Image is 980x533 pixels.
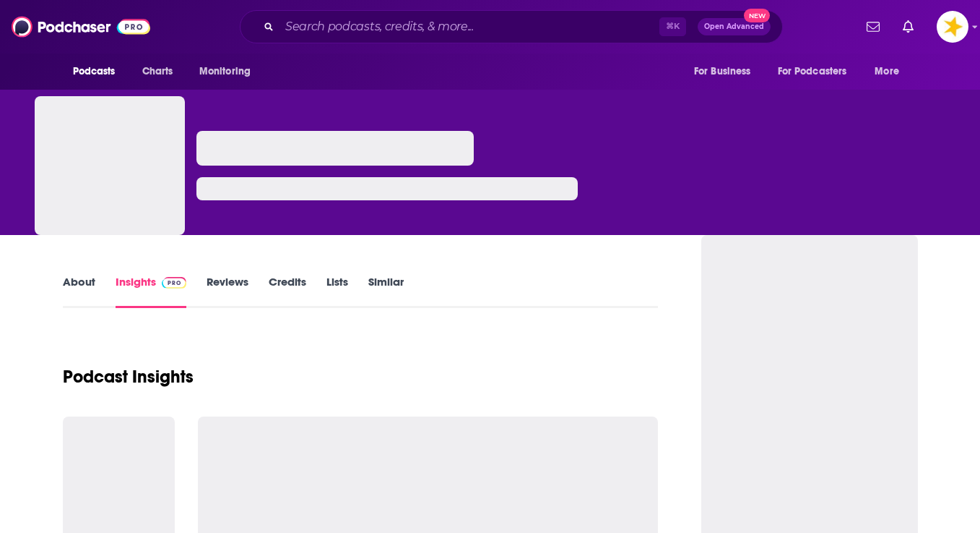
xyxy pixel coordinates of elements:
a: Credits [269,275,306,308]
button: Show profile menu [937,11,968,43]
span: Logged in as Spreaker_Prime [937,11,968,43]
a: Show notifications dropdown [897,14,919,39]
button: open menu [684,58,769,85]
span: Open Advanced [704,23,764,30]
img: User Profile [937,11,968,43]
a: Similar [368,275,404,308]
input: Search podcasts, credits, & more... [279,15,659,38]
img: Podchaser - Follow, Share and Rate Podcasts [12,13,150,40]
span: More [875,61,899,82]
a: InsightsPodchaser Pro [116,275,187,308]
a: Charts [133,58,182,85]
h1: Podcast Insights [63,366,194,388]
img: Podchaser Pro [162,277,187,289]
button: open menu [768,58,868,85]
a: Reviews [207,275,248,308]
span: Monitoring [199,61,251,82]
a: Lists [326,275,348,308]
span: Podcasts [73,61,116,82]
span: For Podcasters [778,61,847,82]
div: Search podcasts, credits, & more... [240,10,783,43]
span: Charts [142,61,173,82]
button: open menu [63,58,134,85]
a: Show notifications dropdown [861,14,885,39]
button: Open AdvancedNew [698,18,771,35]
span: ⌘ K [659,17,686,36]
span: New [744,9,770,22]
button: open menu [189,58,269,85]
span: For Business [694,61,751,82]
button: open menu [864,58,917,85]
a: About [63,275,95,308]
